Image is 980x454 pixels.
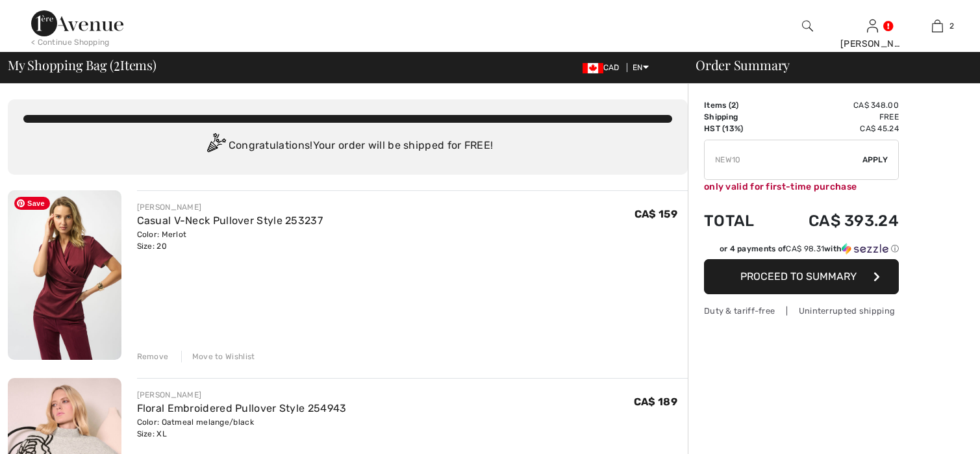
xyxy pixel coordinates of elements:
span: My Shopping Bag ( Items) [8,58,157,71]
td: CA$ 45.24 [773,123,899,134]
span: 2 [731,101,736,110]
span: EN [633,63,649,72]
td: CA$ 393.24 [773,199,899,243]
img: Congratulation2.svg [203,133,229,159]
a: Casual V-Neck Pullover Style 253237 [137,214,323,227]
span: Proceed to Summary [740,270,857,283]
div: Remove [137,351,169,362]
div: [PERSON_NAME] [137,389,347,401]
img: Casual V-Neck Pullover Style 253237 [8,190,121,360]
div: Congratulations! Your order will be shipped for FREE! [23,133,672,159]
div: or 4 payments ofCA$ 98.31withSezzle Click to learn more about Sezzle [704,243,899,259]
div: Color: Merlot Size: 20 [137,229,323,252]
div: Duty & tariff-free | Uninterrupted shipping [704,305,899,317]
span: Save [14,197,50,210]
img: Canadian Dollar [583,63,603,73]
div: or 4 payments of with [720,243,899,255]
td: CA$ 348.00 [773,99,899,111]
span: 2 [949,20,954,32]
img: 1ère Avenue [31,10,123,36]
input: Promo code [705,140,862,179]
span: CAD [583,63,625,72]
span: CA$ 98.31 [786,244,824,253]
div: only valid for first-time purchase [704,180,899,194]
td: Items ( ) [704,99,773,111]
a: 2 [905,18,969,34]
a: Floral Embroidered Pullover Style 254943 [137,402,347,414]
span: CA$ 159 [634,208,677,220]
div: Color: Oatmeal melange/black Size: XL [137,416,347,440]
a: Sign In [867,19,878,32]
img: My Info [867,18,878,34]
img: My Bag [932,18,943,34]
td: Total [704,199,773,243]
td: Free [773,111,899,123]
td: Shipping [704,111,773,123]
img: search the website [802,18,813,34]
span: Apply [862,154,888,166]
div: Move to Wishlist [181,351,255,362]
div: [PERSON_NAME] [137,201,323,213]
span: 2 [114,55,120,72]
span: CA$ 189 [634,396,677,408]
img: Sezzle [842,243,888,255]
button: Proceed to Summary [704,259,899,294]
div: [PERSON_NAME] [840,37,904,51]
div: Order Summary [680,58,972,71]
td: HST (13%) [704,123,773,134]
div: < Continue Shopping [31,36,110,48]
